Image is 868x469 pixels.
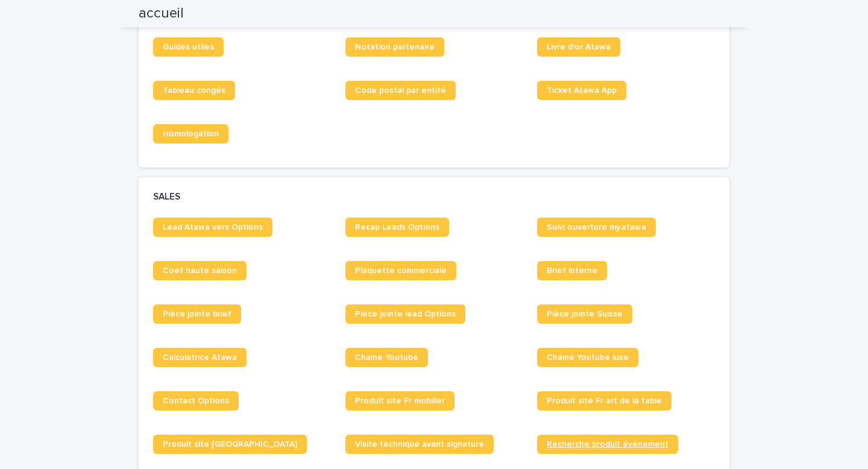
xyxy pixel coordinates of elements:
span: Produit site [GEOGRAPHIC_DATA] [163,440,297,449]
span: Notation partenaire [355,43,435,51]
a: Produit site Fr mobilier [345,391,454,411]
a: Guides utiles [153,37,224,57]
a: Calculatrice Atawa [153,348,247,367]
a: Recherche produit événement [537,435,678,454]
span: Pièce jointe lead Options [355,310,456,318]
a: Plaquette commerciale [345,261,456,280]
span: Recherche produit événement [547,440,668,449]
span: Recap Leads Options [355,223,439,231]
span: Pièce jointe Suisse [547,310,623,318]
a: Suivi ouverture my.atawa [537,218,656,237]
a: Brief interne [537,261,607,280]
a: Ticket Atawa App [537,81,626,100]
span: Coef haute saison [163,266,237,275]
span: Contact Options [163,397,229,405]
span: Tableau congés [163,86,225,95]
span: Homologation [163,130,219,138]
a: Visite technique avant signature [345,435,494,454]
a: Code postal par entité [345,81,456,100]
span: Code postal par entité [355,86,446,95]
span: Pièce jointe brief [163,310,231,318]
a: Lead Atawa vers Options [153,218,272,237]
span: Chaine Youtube [355,353,418,362]
span: Chaine Youtube luxe [547,353,629,362]
span: Guides utiles [163,43,214,51]
span: Calculatrice Atawa [163,353,237,362]
a: Chaine Youtube [345,348,428,367]
span: Suivi ouverture my.atawa [547,223,646,231]
a: Tableau congés [153,81,235,100]
span: Plaquette commerciale [355,266,447,275]
a: Pièce jointe lead Options [345,304,465,324]
span: Produit site Fr art de la table [547,397,662,405]
a: Produit site [GEOGRAPHIC_DATA] [153,435,307,454]
a: Contact Options [153,391,239,411]
a: Pièce jointe brief [153,304,241,324]
span: Visite technique avant signature [355,440,484,449]
a: Coef haute saison [153,261,247,280]
a: Chaine Youtube luxe [537,348,638,367]
a: Pièce jointe Suisse [537,304,632,324]
span: Ticket Atawa App [547,86,617,95]
h2: SALES [153,192,180,203]
a: Homologation [153,124,228,143]
a: Notation partenaire [345,37,444,57]
span: Livre d'or Atawa [547,43,611,51]
span: Brief interne [547,266,597,275]
span: Lead Atawa vers Options [163,223,263,231]
a: Livre d'or Atawa [537,37,620,57]
a: Recap Leads Options [345,218,449,237]
a: Produit site Fr art de la table [537,391,671,411]
span: Produit site Fr mobilier [355,397,445,405]
h2: accueil [139,5,184,22]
